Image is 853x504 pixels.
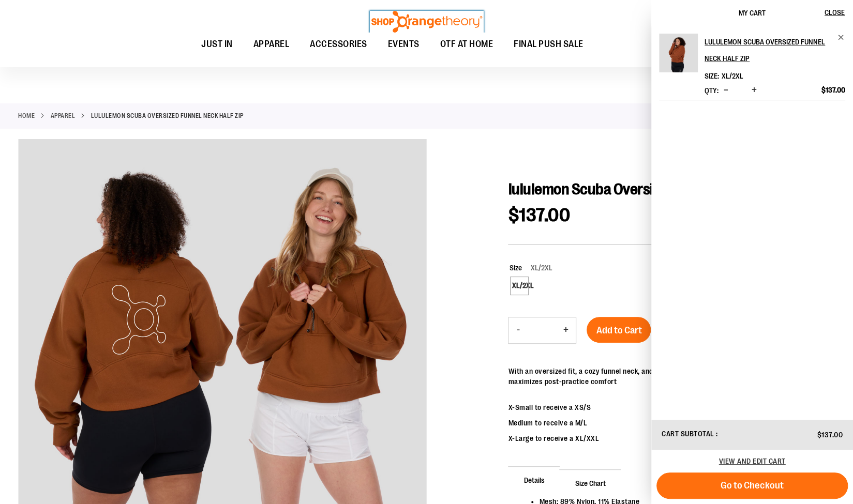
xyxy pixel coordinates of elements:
a: lululemon Scuba Oversized Funnel Neck Half Zip [705,34,845,67]
input: Product quantity [527,318,555,343]
span: Go to Checkout [721,480,784,491]
span: lululemon Scuba Oversized Funnel Neck Half Zip [508,180,800,198]
span: Size Chart [559,469,621,496]
img: lululemon Scuba Oversized Funnel Neck Half Zip [659,34,698,72]
dt: Size [705,72,719,80]
div: XL/2XL [512,278,527,294]
span: Add to Cart [596,325,641,336]
img: Shop Orangetheory [370,11,484,33]
span: Cart Subtotal [662,430,714,438]
span: Details [508,466,560,493]
span: FINAL PUSH SALE [514,33,583,56]
li: Product [659,34,845,100]
strong: lululemon Scuba Oversized Funnel Neck Half Zip [91,111,244,120]
button: Decrease product quantity [508,317,527,343]
a: View and edit cart [719,457,786,465]
button: Increase product quantity [749,85,759,96]
span: Close [825,8,845,17]
button: Go to Checkout [656,472,848,499]
span: ACCESSORIES [310,33,367,56]
p: X-Small to receive a XS/S [508,402,835,413]
h2: lululemon Scuba Oversized Funnel Neck Half Zip [705,34,831,67]
a: APPAREL [51,111,76,120]
span: $137.00 [817,431,843,439]
span: APPAREL [253,33,290,56]
button: Add to Cart [587,317,651,343]
label: Qty [705,86,719,95]
p: With an oversized fit, a cozy funnel neck, and the soft fabric you love, this Scuba hoodie silhou... [508,366,835,387]
span: JUST IN [201,33,233,56]
p: Medium to receive a M/L [508,418,835,428]
span: Size [509,264,521,272]
button: Decrease product quantity [721,85,731,96]
a: Home [18,111,35,120]
span: EVENTS [388,33,420,56]
span: XL/2XL [521,264,552,272]
a: lululemon Scuba Oversized Funnel Neck Half Zip [659,34,698,79]
span: $137.00 [508,205,570,226]
span: My Cart [739,9,766,17]
button: Increase product quantity [555,317,576,343]
p: X-Large to receive a XL/XXL [508,433,835,444]
span: XL/2XL [722,72,743,80]
a: Remove item [837,34,845,41]
span: $137.00 [821,85,845,95]
span: OTF AT HOME [440,33,493,56]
